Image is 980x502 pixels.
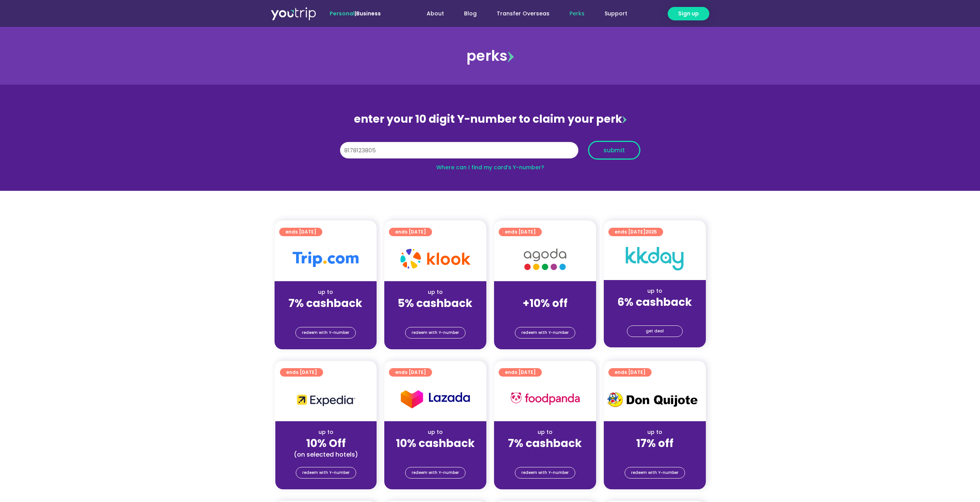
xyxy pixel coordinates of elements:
[336,109,644,129] div: enter your 10 digit Y-number to claim your perk
[595,7,637,21] a: Support
[395,228,426,236] span: ends [DATE]
[523,296,568,311] strong: +10% off
[615,368,645,377] span: ends [DATE]
[508,436,582,451] strong: 7% cashback
[500,450,590,459] div: (for stays only)
[390,288,480,296] div: up to
[306,436,346,451] strong: 10% Off
[286,368,317,377] span: ends [DATE]
[610,309,700,317] div: (for stays only)
[610,287,700,295] div: up to
[515,467,575,479] a: redeem with Y-number
[538,288,552,296] span: up to
[617,295,692,310] strong: 6% cashback
[668,7,709,20] a: Sign up
[405,467,466,479] a: redeem with Y-number
[505,368,536,377] span: ends [DATE]
[340,141,640,165] form: Y Number
[499,368,542,377] a: ends [DATE]
[610,428,700,436] div: up to
[302,467,350,478] span: redeem with Y-number
[560,7,595,21] a: Perks
[636,436,673,451] strong: 17% off
[390,450,480,459] div: (for stays only)
[389,228,432,236] a: ends [DATE]
[302,327,349,338] span: redeem with Y-number
[521,327,569,338] span: redeem with Y-number
[279,228,322,236] a: ends [DATE]
[395,368,426,377] span: ends [DATE]
[646,326,664,337] span: get deal
[390,428,480,436] div: up to
[645,228,657,235] span: 2025
[281,450,370,459] div: (on selected hotels)
[603,147,625,153] span: submit
[356,10,381,17] a: Business
[280,368,323,377] a: ends [DATE]
[402,7,637,21] nav: Menu
[405,327,466,339] a: redeem with Y-number
[615,228,657,236] span: ends [DATE]
[521,467,569,478] span: redeem with Y-number
[340,142,578,159] input: 10 digit Y-number (e.g. 8123456789)
[398,296,472,311] strong: 5% cashback
[454,7,487,21] a: Blog
[631,467,678,478] span: redeem with Y-number
[436,163,544,171] a: Where can I find my card’s Y-number?
[678,10,699,18] span: Sign up
[330,10,381,17] span: |
[396,436,475,451] strong: 10% cashback
[417,7,454,21] a: About
[285,228,316,236] span: ends [DATE]
[588,141,640,160] button: submit
[499,228,542,236] a: ends [DATE]
[295,327,356,339] a: redeem with Y-number
[500,428,590,436] div: up to
[627,325,683,337] a: get deal
[412,327,459,338] span: redeem with Y-number
[281,288,370,296] div: up to
[625,467,685,479] a: redeem with Y-number
[389,368,432,377] a: ends [DATE]
[608,228,663,236] a: ends [DATE]2025
[288,296,362,311] strong: 7% cashback
[610,450,700,459] div: (for stays only)
[390,310,480,319] div: (for stays only)
[500,310,590,319] div: (for stays only)
[515,327,575,339] a: redeem with Y-number
[487,7,560,21] a: Transfer Overseas
[412,467,459,478] span: redeem with Y-number
[296,467,356,479] a: redeem with Y-number
[330,10,355,17] span: Personal
[281,428,370,436] div: up to
[281,310,370,319] div: (for stays only)
[505,228,536,236] span: ends [DATE]
[608,368,652,377] a: ends [DATE]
